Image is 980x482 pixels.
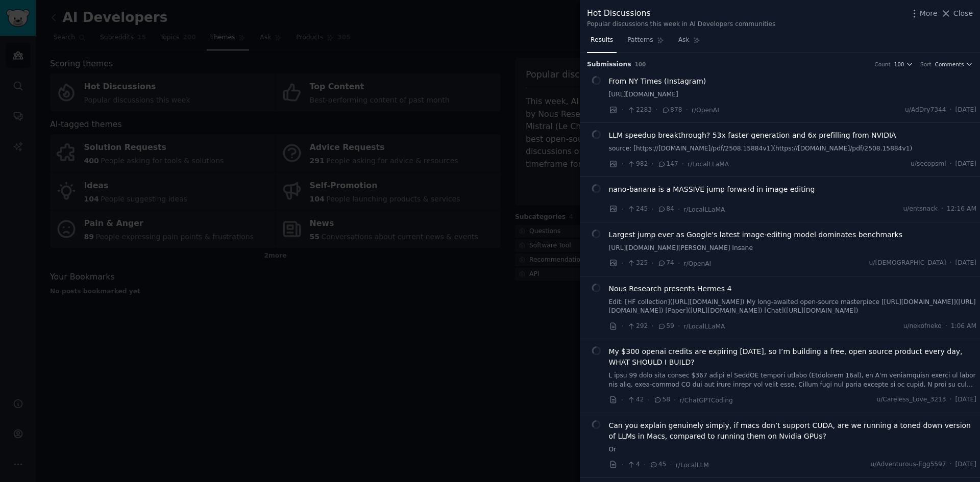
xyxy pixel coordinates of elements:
[953,8,973,19] span: Close
[624,32,667,53] a: Patterns
[621,105,623,115] span: ·
[945,322,947,331] span: ·
[649,460,666,469] span: 45
[950,106,952,115] span: ·
[627,322,648,331] span: 292
[905,106,946,115] span: u/AdDry7344
[955,259,976,268] span: [DATE]
[609,346,977,368] a: My $300 openai credits are expiring [DATE], so I’m building a free, open source product every day...
[675,32,704,53] a: Ask
[609,420,977,442] a: Can you explain genuinely simply, if macs don’t support CUDA, are we running a toned down version...
[627,160,648,169] span: 982
[870,460,946,469] span: u/Adventurous-Egg5597
[903,205,937,214] span: u/entsnack
[657,259,674,268] span: 74
[657,322,674,331] span: 59
[627,395,644,404] span: 42
[692,107,719,114] span: r/OpenAI
[609,184,815,195] a: nano-banana is a MASSIVE jump forward in image editing
[609,76,706,87] a: From NY Times (Instagram)
[591,36,613,45] span: Results
[621,395,623,405] span: ·
[920,61,932,68] div: Sort
[678,321,680,332] span: ·
[869,259,946,268] span: u/[DEMOGRAPHIC_DATA]
[627,460,640,469] span: 4
[635,61,646,67] span: 100
[609,371,977,389] a: L ipsu 99 dolo sita consec $367 adipi el SeddOE tempori utlabo (Etdolorem 16al), en A'm veniamqui...
[680,397,733,404] span: r/ChatGPTCoding
[670,460,672,470] span: ·
[909,8,938,19] button: More
[627,205,648,214] span: 245
[655,105,657,115] span: ·
[609,244,977,253] a: [URL][DOMAIN_NAME][PERSON_NAME] Insane
[947,205,976,214] span: 12:16 AM
[621,159,623,169] span: ·
[894,61,904,68] span: 100
[621,204,623,215] span: ·
[644,460,646,470] span: ·
[621,321,623,332] span: ·
[651,204,653,215] span: ·
[627,106,652,115] span: 2283
[609,130,896,141] a: LLM speedup breakthrough? 53x faster generation and 6x prefilling from NVIDIA
[609,298,977,316] a: Edit: [HF collection]([URL][DOMAIN_NAME]) My long-awaited open-source masterpiece [[URL][DOMAIN_N...
[685,105,688,115] span: ·
[955,395,976,404] span: [DATE]
[621,460,623,470] span: ·
[682,159,684,169] span: ·
[653,395,670,404] span: 58
[683,323,725,330] span: r/LocalLLaMA
[683,206,725,213] span: r/LocalLLaMA
[955,106,976,115] span: [DATE]
[587,7,775,20] div: Hot Discussions
[657,205,674,214] span: 84
[657,160,678,169] span: 147
[587,32,617,53] a: Results
[609,284,732,294] a: Nous Research presents Hermes 4
[651,159,653,169] span: ·
[609,144,977,154] a: source: [https://[DOMAIN_NAME]/pdf/2508.15884v1](https://[DOMAIN_NAME]/pdf/2508.15884v1)
[621,258,623,269] span: ·
[661,106,682,115] span: 878
[950,460,952,469] span: ·
[587,60,631,69] span: Submission s
[955,160,976,169] span: [DATE]
[876,395,946,404] span: u/Careless_Love_3213
[894,61,914,68] button: 100
[678,204,680,215] span: ·
[941,205,943,214] span: ·
[950,395,952,404] span: ·
[651,321,653,332] span: ·
[935,61,973,68] button: Comments
[627,36,653,45] span: Patterns
[609,230,902,240] a: Largest jump ever as Google's latest image-editing model dominates benchmarks
[951,322,976,331] span: 1:06 AM
[609,445,977,454] a: Or
[627,259,648,268] span: 325
[874,61,890,68] div: Count
[950,160,952,169] span: ·
[651,258,653,269] span: ·
[911,160,946,169] span: u/secopsml
[678,36,690,45] span: Ask
[676,462,709,469] span: r/LocalLLM
[609,90,977,99] a: [URL][DOMAIN_NAME]
[920,8,938,19] span: More
[678,258,680,269] span: ·
[688,161,729,168] span: r/LocalLLaMA
[587,20,775,29] div: Popular discussions this week in AI Developers communities
[941,8,973,19] button: Close
[648,395,650,405] span: ·
[683,260,711,267] span: r/OpenAI
[903,322,942,331] span: u/nekofneko
[935,61,964,68] span: Comments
